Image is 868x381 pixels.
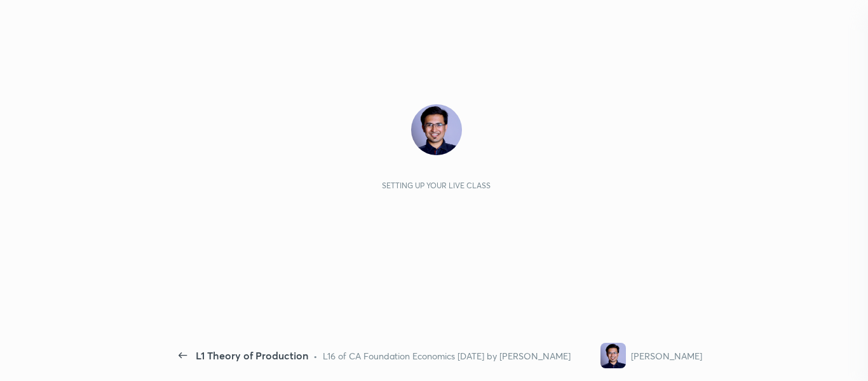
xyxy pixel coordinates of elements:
div: • [313,349,318,363]
img: 5f78e08646bc44f99abb663be3a7d85a.jpg [411,104,462,155]
div: L16 of CA Foundation Economics [DATE] by [PERSON_NAME] [323,349,571,363]
div: L1 Theory of Production [196,348,308,363]
div: [PERSON_NAME] [631,349,702,363]
div: Setting up your live class [382,181,491,190]
img: 5f78e08646bc44f99abb663be3a7d85a.jpg [600,343,626,368]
